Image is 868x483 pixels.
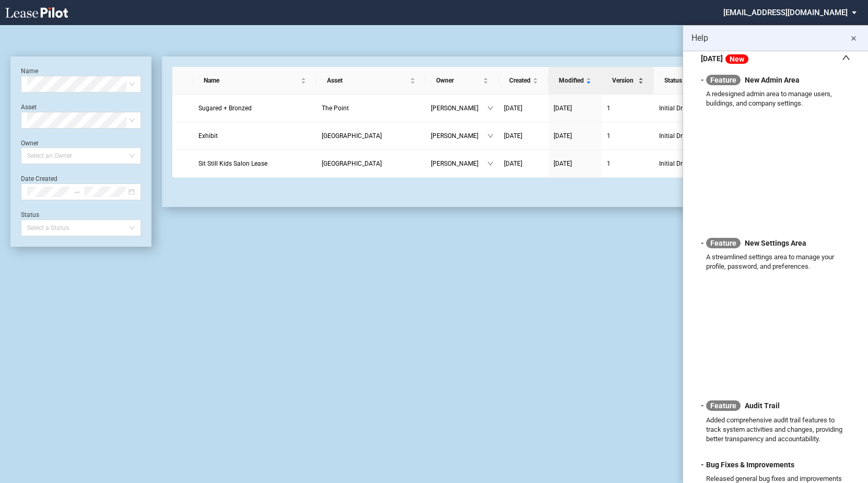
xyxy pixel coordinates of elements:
span: Version [612,75,636,86]
span: Initial Draft [659,103,721,113]
th: Asset [316,67,426,95]
label: Owner [21,140,39,147]
span: Modified [559,75,584,86]
a: 1 [607,158,649,169]
span: 1 [607,132,611,140]
span: Created [509,75,531,86]
span: Initial Draft [659,131,721,141]
a: [DATE] [504,131,543,141]
a: [DATE] [504,158,543,169]
label: Status [21,211,39,218]
span: Sit Still Kids Salon Lease [198,160,267,167]
th: Status [654,67,732,95]
a: [DATE] [554,158,596,169]
span: Initial Draft [659,158,721,169]
span: [PERSON_NAME] [431,103,487,113]
span: 1 [607,160,611,167]
span: Sugared + Bronzed [198,105,252,112]
span: down [487,133,494,139]
span: [DATE] [504,105,522,112]
span: [PERSON_NAME] [431,131,487,141]
th: Created [499,67,548,95]
a: [DATE] [504,103,543,113]
label: Date Created [21,175,57,182]
span: down [487,105,494,111]
span: Status [664,75,714,86]
span: 1 [607,105,611,112]
span: [PERSON_NAME] [431,158,487,169]
a: The Point [322,103,420,113]
th: Owner [426,67,499,95]
th: Name [193,67,316,95]
a: 1 [607,103,649,113]
a: Exhibit [198,131,311,141]
span: [DATE] [554,132,572,140]
a: [GEOGRAPHIC_DATA] [322,131,420,141]
span: Linden Square [322,160,382,167]
a: [DATE] [554,131,596,141]
th: Modified [548,67,602,95]
span: Asset [327,75,408,86]
label: Asset [21,103,37,111]
span: Exhibit [198,132,218,140]
span: Andorra [322,132,382,140]
span: [DATE] [554,160,572,167]
span: to [73,188,80,195]
span: [DATE] [554,105,572,112]
span: The Point [322,105,349,112]
span: Name [204,75,298,86]
a: [DATE] [554,103,596,113]
span: [DATE] [504,132,522,140]
span: [DATE] [504,160,522,167]
th: Version [602,67,654,95]
span: Owner [436,75,481,86]
a: Sit Still Kids Salon Lease [198,158,311,169]
a: Sugared + Bronzed [198,103,311,113]
span: down [487,160,494,167]
a: [GEOGRAPHIC_DATA] [322,158,420,169]
span: swap-right [73,188,80,195]
a: 1 [607,131,649,141]
label: Name [21,67,38,75]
